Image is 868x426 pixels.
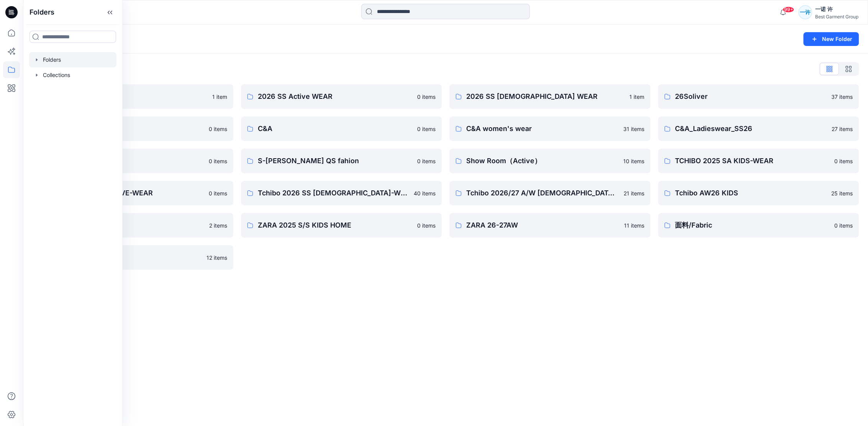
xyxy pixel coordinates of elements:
button: New Folder [803,32,859,46]
p: C&A_Ladieswear_SS26 [675,123,827,134]
p: [GEOGRAPHIC_DATA] [49,252,202,263]
p: Tchibo 2026 SS ACTIVE-WEAR [49,188,204,198]
a: [GEOGRAPHIC_DATA]12 items [32,245,233,270]
p: 0 items [417,221,436,229]
p: 11 items [624,221,644,229]
p: 1 item [629,93,644,101]
a: 26Soliver37 items [658,84,859,109]
p: 面料/Fabric [675,220,830,231]
p: 2026 SS Active WEAR [258,91,413,102]
a: Block Pattern0 items [32,116,233,141]
a: 2026 SS Active WEAR0 items [241,84,442,109]
p: 27 items [832,125,853,133]
p: 0 items [417,157,436,165]
a: C&A0 items [241,116,442,141]
p: NKD [49,156,204,166]
p: 25 items [831,189,853,197]
p: 2026 Kid （ZARA） [49,91,208,102]
p: S-[PERSON_NAME] QS fahion [258,156,413,166]
span: 99+ [783,7,794,13]
p: Block Pattern [49,123,204,134]
div: Best Garment Group [815,14,858,20]
p: Show Room（Active） [466,156,619,166]
p: 37 items [831,93,853,101]
div: 一诺 许 [815,5,858,14]
p: 12 items [206,254,227,262]
p: C&A [258,123,413,134]
p: 2026 SS [DEMOGRAPHIC_DATA] WEAR [466,91,625,102]
div: 一许 [798,5,812,19]
p: 0 items [209,157,227,165]
a: Tchibo 2026 SS ACTIVE-WEAR0 items [32,181,233,205]
a: TCHIBO 2025 SA KIDS-WEAR0 items [658,149,859,173]
p: Tchibo（ODM） [49,220,205,231]
p: 26Soliver [675,91,827,102]
a: ZARA 2025 S/S KIDS HOME0 items [241,213,442,238]
a: Tchibo 2026/27 A/W [DEMOGRAPHIC_DATA]-WEAR21 items [449,181,650,205]
p: TCHIBO 2025 SA KIDS-WEAR [675,156,830,166]
p: 0 items [417,125,436,133]
a: Show Room（Active）10 items [449,149,650,173]
a: C&A_Ladieswear_SS2627 items [658,116,859,141]
p: 31 items [623,125,644,133]
p: Tchibo 2026 SS [DEMOGRAPHIC_DATA]-WEAR [258,188,409,198]
p: 0 items [834,221,853,229]
a: 面料/Fabric0 items [658,213,859,238]
a: Tchibo AW26 KIDS25 items [658,181,859,205]
a: 2026 Kid （ZARA）1 item [32,84,233,109]
p: 0 items [834,157,853,165]
a: C&A women's wear31 items [449,116,650,141]
p: 0 items [417,93,436,101]
p: 21 items [624,189,644,197]
p: 0 items [209,125,227,133]
p: 0 items [209,189,227,197]
p: 40 items [414,189,436,197]
a: S-[PERSON_NAME] QS fahion0 items [241,149,442,173]
p: 1 item [212,93,227,101]
p: Tchibo AW26 KIDS [675,188,827,198]
p: ZARA 2025 S/S KIDS HOME [258,220,413,231]
a: NKD0 items [32,149,233,173]
p: Tchibo 2026/27 A/W [DEMOGRAPHIC_DATA]-WEAR [466,188,619,198]
a: Tchibo 2026 SS [DEMOGRAPHIC_DATA]-WEAR40 items [241,181,442,205]
p: 2 items [209,221,227,229]
a: ZARA 26-27AW11 items [449,213,650,238]
p: ZARA 26-27AW [466,220,619,231]
a: Tchibo（ODM）2 items [32,213,233,238]
p: C&A women's wear [466,123,619,134]
p: 10 items [623,157,644,165]
a: 2026 SS [DEMOGRAPHIC_DATA] WEAR1 item [449,84,650,109]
